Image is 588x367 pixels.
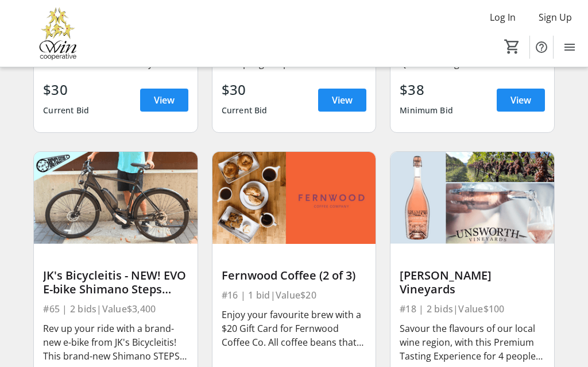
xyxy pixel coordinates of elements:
[43,100,89,121] div: Current Bid
[222,287,366,303] div: #16 | 1 bid | Value $20
[400,79,453,100] div: $38
[222,308,366,349] div: Enjoy your favourite brew with a $20 Gift Card for Fernwood Coffee Co. All coffee beans that Fern...
[222,79,268,100] div: $30
[400,100,453,121] div: Minimum Bid
[43,79,89,100] div: $30
[222,100,268,121] div: Current Bid
[140,89,188,112] a: View
[481,8,525,26] button: Log In
[497,89,545,112] a: View
[222,269,366,282] div: Fernwood Coffee (2 of 3)
[400,269,544,296] div: [PERSON_NAME] Vineyards
[43,301,188,317] div: #65 | 2 bids | Value $3,400
[510,93,531,107] span: View
[212,152,376,244] img: Fernwood Coffee (2 of 3)
[530,36,553,59] button: Help
[529,8,581,26] button: Sign Up
[400,322,544,363] div: Savour the flavours of our local wine region, with this Premium Tasting Experience for 4 people a...
[43,322,188,363] div: Rev up your ride with a brand-new e-bike from JK's Bicycleitis! This brand-new Shimano STEPS E500...
[400,301,544,317] div: #18 | 2 bids | Value $100
[34,152,197,244] img: JK's Bicycleitis - NEW! EVO E-bike Shimano Steps E5000 (XL)
[7,5,109,62] img: Victoria Women In Need Community Cooperative's Logo
[43,269,188,296] div: JK's Bicycleitis - NEW! EVO E-bike Shimano Steps E5000 (XL)
[318,89,366,112] a: View
[490,10,516,24] span: Log In
[558,36,581,59] button: Menu
[332,93,353,107] span: View
[154,93,175,107] span: View
[539,10,572,24] span: Sign Up
[502,36,523,57] button: Cart
[390,152,554,244] img: Unsworth Vineyards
